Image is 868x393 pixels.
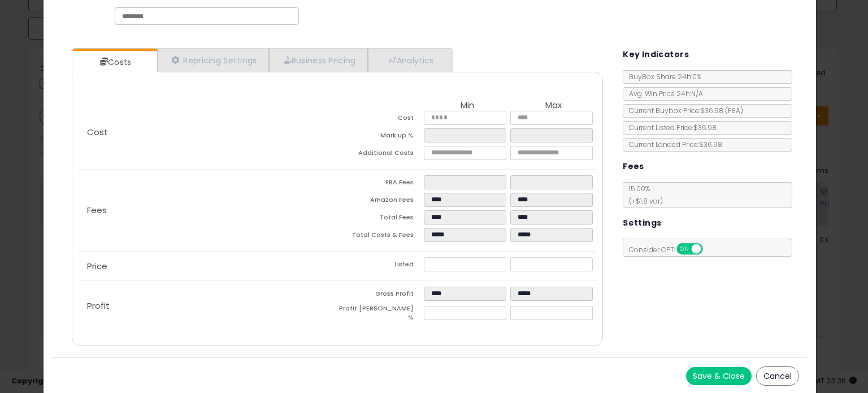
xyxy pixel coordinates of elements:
a: Costs [72,51,156,74]
span: Current Listed Price: $36.98 [623,123,717,132]
th: Min [424,101,510,111]
span: Consider CPT: [623,245,718,254]
span: Avg. Win Price 24h: N/A [623,89,703,98]
span: Current Buybox Price: [623,106,743,115]
span: BuyBox Share 24h: 0% [623,72,701,81]
span: 15.00 % [623,184,663,206]
td: Amazon Fees [337,193,424,210]
a: Analytics [368,49,452,72]
td: FBA Fees [337,175,424,193]
td: Additional Costs [337,146,424,163]
td: Mark up % [337,128,424,146]
h5: Fees [623,159,644,174]
button: Save & Close [686,367,752,385]
h5: Key Indicators [623,47,689,62]
p: Fees [78,206,337,215]
th: Max [510,101,597,111]
td: Profit [PERSON_NAME] % [337,304,424,325]
p: Cost [78,128,337,137]
td: Total Costs & Fees [337,228,424,245]
span: $36.98 [700,106,743,115]
h5: Settings [623,216,661,230]
span: ( FBA ) [725,106,743,115]
td: Cost [337,111,424,128]
p: Profit [78,301,337,310]
td: Total Fees [337,210,424,228]
a: Business Pricing [269,49,368,72]
span: OFF [701,244,719,254]
span: Current Landed Price: $36.98 [623,140,722,149]
button: Cancel [756,366,799,386]
a: Repricing Settings [157,49,269,72]
span: ON [678,244,692,254]
td: Gross Profit [337,287,424,304]
span: (+$1.8 var) [623,196,663,206]
p: Price [78,262,337,271]
td: Listed [337,257,424,275]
